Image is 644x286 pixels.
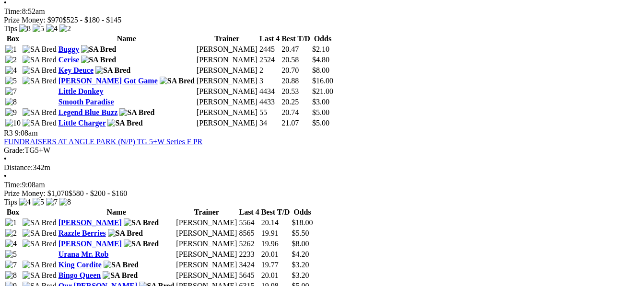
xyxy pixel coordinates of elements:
[5,56,17,64] img: 2
[4,16,640,24] div: Prize Money: $970
[312,119,329,127] span: $5.00
[5,108,17,117] img: 9
[238,239,259,249] td: 5262
[33,24,44,33] img: 5
[107,119,142,127] img: SA Bred
[160,77,195,85] img: SA Bred
[104,261,139,269] img: SA Bred
[196,34,258,44] th: Trainer
[58,34,195,44] th: Name
[5,229,17,238] img: 2
[58,207,175,217] th: Name
[238,271,259,280] td: 5645
[23,119,57,127] img: SA Bred
[259,66,280,75] td: 2
[238,229,259,238] td: 8565
[4,146,640,155] div: TG5+W
[23,108,57,117] img: SA Bred
[281,34,311,44] th: Best T/D
[291,207,313,217] th: Odds
[5,250,17,259] img: 5
[259,97,280,107] td: 4433
[196,108,258,117] td: [PERSON_NAME]
[176,207,237,217] th: Trainer
[196,45,258,54] td: [PERSON_NAME]
[59,77,158,85] a: [PERSON_NAME] Got Game
[81,45,116,54] img: SA Bred
[312,77,333,85] span: $16.00
[312,108,329,116] span: $5.00
[46,198,58,206] img: 7
[4,129,13,137] span: R3
[59,271,101,279] a: Bingo Queen
[4,181,22,189] span: Time:
[238,218,259,228] td: 5564
[176,218,237,228] td: [PERSON_NAME]
[5,98,17,106] img: 8
[259,108,280,117] td: 55
[312,56,329,64] span: $4.80
[5,45,17,54] img: 1
[23,240,57,248] img: SA Bred
[23,218,57,227] img: SA Bred
[124,240,159,248] img: SA Bred
[176,250,237,259] td: [PERSON_NAME]
[23,66,57,75] img: SA Bred
[281,55,311,65] td: 20.58
[23,77,57,85] img: SA Bred
[7,208,20,216] span: Box
[176,271,237,280] td: [PERSON_NAME]
[259,118,280,128] td: 34
[4,7,22,15] span: Time:
[261,260,291,270] td: 19.77
[23,45,57,54] img: SA Bred
[312,34,334,44] th: Odds
[259,55,280,65] td: 2524
[261,250,291,259] td: 20.01
[4,137,202,146] a: FUNDRAISERS AT ANGLE PARK (N/P) TG 5+W Series F PR
[281,66,311,75] td: 20.70
[4,155,7,163] span: •
[59,108,118,116] a: Legend Blue Buzz
[281,76,311,86] td: 20.88
[5,66,17,75] img: 4
[59,66,94,74] a: Key Deuce
[196,118,258,128] td: [PERSON_NAME]
[19,24,31,33] img: 8
[261,271,291,280] td: 20.01
[259,87,280,96] td: 4434
[4,181,640,189] div: 9:08am
[292,240,309,248] span: $8.00
[59,24,71,33] img: 2
[259,45,280,54] td: 2445
[196,87,258,96] td: [PERSON_NAME]
[5,87,17,96] img: 7
[5,119,21,127] img: 10
[5,261,17,269] img: 7
[95,66,130,75] img: SA Bred
[59,229,106,237] a: Razzle Berries
[196,76,258,86] td: [PERSON_NAME]
[292,261,309,269] span: $3.20
[59,119,106,127] a: Little Charger
[63,16,122,24] span: $525 - $180 - $145
[15,129,38,137] span: 9:08am
[281,45,311,54] td: 20.47
[23,271,57,280] img: SA Bred
[196,66,258,75] td: [PERSON_NAME]
[176,229,237,238] td: [PERSON_NAME]
[59,218,122,227] a: [PERSON_NAME]
[124,218,159,227] img: SA Bred
[4,146,25,154] span: Grade:
[59,261,102,269] a: King Cordite
[281,108,311,117] td: 20.74
[19,198,31,206] img: 4
[292,271,309,279] span: $3.20
[259,34,280,44] th: Last 4
[176,239,237,249] td: [PERSON_NAME]
[5,218,17,227] img: 1
[4,24,17,33] span: Tips
[312,87,333,95] span: $21.00
[59,87,104,95] a: Little Donkey
[261,229,291,238] td: 19.91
